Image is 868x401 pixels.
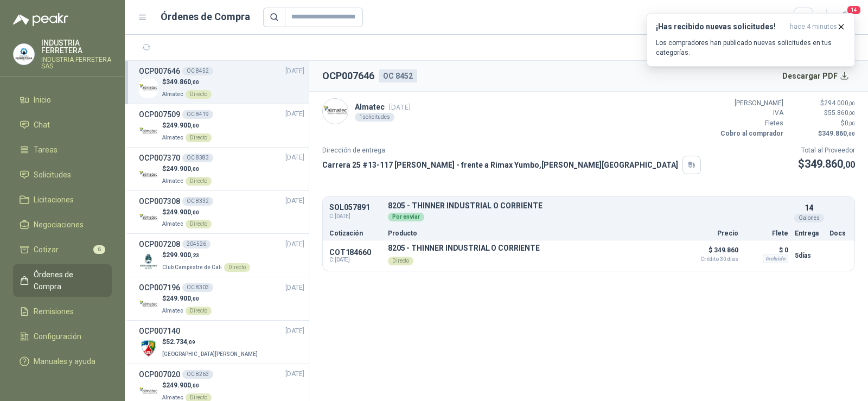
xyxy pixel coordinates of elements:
[790,22,837,31] span: hace 4 minutos
[656,38,846,58] p: Los compradores han publicado nuevas solicitudes en tus categorías.
[13,301,112,322] a: Remisiones
[166,208,199,216] span: 249.900
[139,325,304,359] a: OCP007140[DATE] Company Logo$52.734,09[GEOGRAPHIC_DATA][PERSON_NAME]
[13,214,112,235] a: Negociaciones
[34,330,81,342] span: Configuración
[389,103,411,111] span: [DATE]
[684,244,738,262] p: $ 349.860
[191,209,199,215] span: ,00
[34,194,74,206] span: Licitaciones
[191,252,199,258] span: ,23
[162,207,212,218] p: $
[745,230,788,237] p: Flete
[14,44,34,65] img: Company Logo
[828,109,855,117] span: 55.860
[139,282,180,294] h3: OCP007196
[846,5,861,15] span: 14
[162,120,212,131] p: $
[745,244,788,257] p: $ 0
[139,382,158,401] img: Company Logo
[285,196,304,206] span: [DATE]
[323,99,348,124] img: Company Logo
[388,244,540,252] p: 8205 - THINNER INDUSTRIAL O CORRIENTE
[843,160,855,170] span: ,00
[182,154,213,162] div: OC 8383
[13,164,112,185] a: Solicitudes
[647,13,855,67] button: ¡Has recibido nuevas solicitudes!hace 4 minutos Los compradores han publicado nuevas solicitudes ...
[790,98,855,109] p: $
[162,164,212,174] p: $
[186,307,212,315] div: Directo
[684,257,738,262] span: Crédito 30 días
[34,144,58,156] span: Tareas
[718,98,783,109] p: [PERSON_NAME]
[34,219,84,231] span: Negociaciones
[285,326,304,336] span: [DATE]
[790,108,855,118] p: $
[822,130,855,137] span: 349.860
[139,282,304,316] a: OCP007196OC 8303[DATE] Company Logo$249.900,00AlmatecDirecto
[718,129,783,139] p: Cobro al comprador
[139,65,304,99] a: OCP007646OC 8452[DATE] Company Logo$349.860,00AlmatecDirecto
[656,22,786,31] h3: ¡Has recibido nuevas solicitudes!
[139,295,158,314] img: Company Logo
[191,166,199,172] span: ,00
[186,90,212,99] div: Directo
[847,131,855,137] span: ,00
[139,152,304,186] a: OCP007370OC 8383[DATE] Company Logo$249.900,00AlmatecDirecto
[41,56,112,69] p: INDUSTRIA FERRETERA SAS
[355,101,411,113] p: Almatec
[224,263,250,272] div: Directo
[34,169,71,181] span: Solicitudes
[848,110,855,116] span: ,00
[684,230,738,237] p: Precio
[162,394,183,400] span: Almatec
[790,129,855,139] p: $
[162,250,250,260] p: $
[166,122,199,129] span: 249.900
[34,355,95,367] span: Manuales y ayuda
[191,123,199,129] span: ,00
[191,79,199,85] span: ,00
[13,264,112,297] a: Órdenes de Compra
[162,337,260,347] p: $
[166,165,199,173] span: 249.900
[139,238,304,272] a: OCP007208204526[DATE] Company Logo$299.900,23Club Campestre de CaliDirecto
[139,195,304,230] a: OCP007308OC 8332[DATE] Company Logo$249.900,00AlmatecDirecto
[285,109,304,119] span: [DATE]
[34,94,51,106] span: Inicio
[388,230,678,237] p: Producto
[798,145,855,156] p: Total al Proveedor
[835,8,855,27] button: 14
[285,152,304,163] span: [DATE]
[285,66,304,77] span: [DATE]
[162,135,183,141] span: Almatec
[13,351,112,372] a: Manuales y ayuda
[139,208,158,227] img: Company Logo
[182,197,213,206] div: OC 8332
[139,166,158,184] img: Company Logo
[191,296,199,302] span: ,00
[829,230,848,237] p: Docs
[13,13,68,26] img: Logo peakr
[162,221,183,227] span: Almatec
[162,351,258,357] span: [GEOGRAPHIC_DATA][PERSON_NAME]
[162,91,183,97] span: Almatec
[388,202,788,210] p: 8205 - THINNER INDUSTRIAL O CORRIENTE
[790,118,855,129] p: $
[162,264,222,270] span: Club Campestre de Cali
[139,109,180,120] h3: OCP007509
[162,77,212,87] p: $
[139,109,304,143] a: OCP007509OC 8419[DATE] Company Logo$249.900,00AlmatecDirecto
[13,139,112,160] a: Tareas
[763,254,788,263] div: Incluido
[166,338,195,346] span: 52.734
[845,119,855,127] span: 0
[139,238,180,250] h3: OCP007208
[139,325,180,337] h3: OCP007140
[718,118,783,129] p: Fletes
[848,120,855,126] span: ,00
[795,249,823,262] p: 5 días
[191,383,199,389] span: ,00
[379,69,417,82] div: OC 8452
